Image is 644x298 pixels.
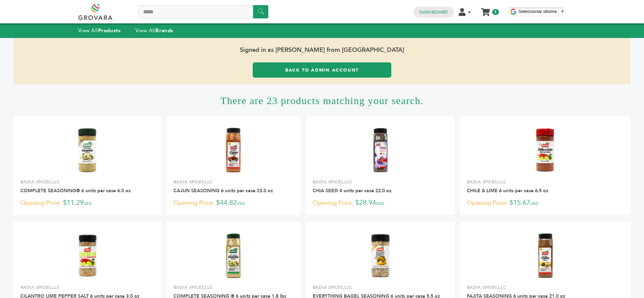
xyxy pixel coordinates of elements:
p: BADIA SPICES,LLC [173,179,294,185]
span: Opening Price: [467,198,508,207]
p: BADIA SPICES,LLC [467,179,624,185]
a: CHIA SEED 4 units per case 22.0 oz [313,187,392,194]
img: FAJITA SEASONING 6 units per case 21.0 oz [521,231,570,280]
span: ▼ [560,9,565,14]
span: Opening Price: [313,198,354,207]
p: $28.94 [313,198,448,208]
span: USD [376,201,384,206]
p: BADIA SPICES,LLC [20,284,154,291]
span: USD [237,201,245,206]
span: 1 [492,9,499,15]
a: CAJUN SEASONING 6 units per case 23.0 oz [173,187,273,194]
p: BADIA SPICES,LLC [313,284,448,291]
img: COMPLETE SEASONING® 6 units per case 6.0 oz [63,125,112,175]
span: Seleccionar idioma [519,9,557,14]
p: $44.82 [173,198,294,208]
span: Opening Price: [20,198,61,207]
span: Signed in as [PERSON_NAME] from [GEOGRAPHIC_DATA] [14,38,630,62]
a: My Cart [481,6,489,13]
a: CHILE & LIME 6 units per case 6.5 oz [467,187,548,194]
a: COMPLETE SEASONING® 6 units per case 6.0 oz [20,187,131,194]
strong: Products [98,27,121,34]
p: $15.67 [467,198,624,208]
img: COMPLETE SEASONING ® 6 units per case 1.8 lbs [209,231,258,280]
span: USD [84,201,92,206]
strong: Brands [155,27,173,34]
a: Dashboard [419,9,448,15]
img: CHIA SEED 4 units per case 22.0 oz [356,125,405,175]
span: Opening Price: [173,198,214,207]
p: BADIA SPICES,LLC [173,284,294,291]
img: CAJUN SEASONING 6 units per case 23.0 oz [209,125,258,175]
a: Seleccionar idioma​ [519,9,565,14]
a: Back to Admin Account [253,62,391,78]
p: BADIA SPICES,LLC [467,284,624,291]
span: USD [530,201,538,206]
input: Search a product or brand... [138,5,268,19]
a: View AllProducts [78,27,121,34]
img: EVERYTHING BAGEL SEASONING 6 units per case 5.5 oz [356,231,405,280]
img: CILANTRO LIME PEPPER SALT 6 units per case 3.0 oz [63,231,112,280]
h1: There are 23 products matching your search. [14,84,630,116]
a: View AllBrands [136,27,173,34]
p: BADIA SPICES,LLC [313,179,448,185]
p: $11.29 [20,198,154,208]
img: CHILE & LIME 6 units per case 6.5 oz [521,125,570,175]
p: BADIA SPICES,LLC [20,179,154,185]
